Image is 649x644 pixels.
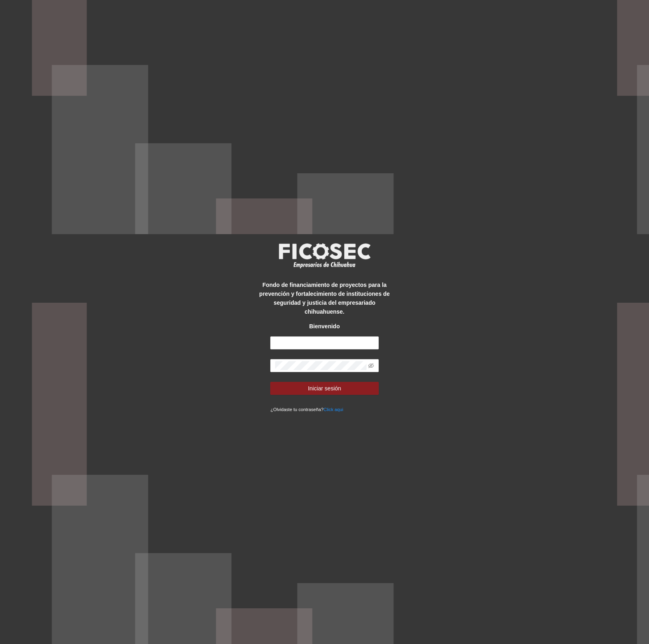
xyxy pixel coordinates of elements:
[270,382,378,395] button: Iniciar sesión
[309,323,340,330] strong: Bienvenido
[270,407,343,412] small: ¿Olvidaste tu contraseña?
[323,407,343,412] a: Click aqui
[368,363,374,368] span: eye-invisible
[273,241,375,271] img: logo
[259,282,390,315] strong: Fondo de financiamiento de proyectos para la prevención y fortalecimiento de instituciones de seg...
[308,384,341,393] span: Iniciar sesión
